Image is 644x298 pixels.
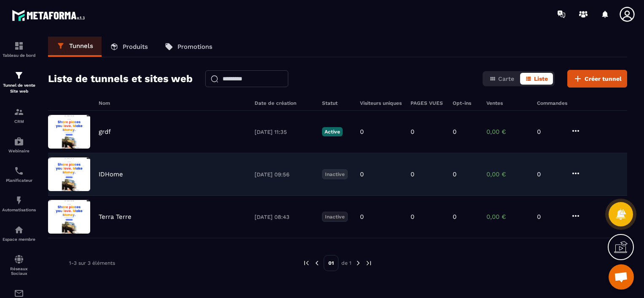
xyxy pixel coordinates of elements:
img: image [48,157,90,191]
a: formationformationTableau de bord [2,35,36,64]
p: de 1 [341,260,352,266]
img: logo [12,8,88,23]
p: 0 [537,170,562,178]
p: 01 [324,255,338,271]
a: automationsautomationsWebinaire [2,130,36,160]
p: Réseaux Sociaux [2,266,36,276]
p: Automatisations [2,208,36,212]
img: formation [14,70,24,80]
p: 0,00 € [486,128,529,136]
p: 0 [360,170,364,178]
img: automations [14,225,24,235]
p: 0 [453,213,456,221]
h6: Visiteurs uniques [360,100,402,106]
p: 0 [453,170,456,178]
p: Produits [123,43,148,51]
h6: Ventes [486,100,529,106]
button: Créer tunnel [567,70,627,88]
p: 0 [453,128,456,136]
span: Créer tunnel [585,74,622,83]
p: IDHome [99,170,123,178]
p: Terra Terre [99,213,131,221]
img: formation [14,41,24,51]
a: formationformationCRM [2,101,36,130]
img: next [354,259,362,267]
img: image [48,115,90,149]
span: Liste [534,75,548,82]
p: [DATE] 08:43 [255,214,314,220]
p: Active [322,127,343,136]
p: CRM [2,119,36,124]
h6: Nom [99,100,246,106]
button: Liste [520,73,553,85]
p: 0,00 € [486,170,529,178]
a: automationsautomationsEspace membre [2,218,36,248]
img: social-network [14,254,24,264]
a: Produits [102,37,156,57]
p: 0 [537,128,562,136]
p: Tunnels [69,42,93,50]
p: grdf [99,128,111,136]
h6: Commandes [537,100,567,106]
p: 0,00 € [486,213,529,221]
p: Planificateur [2,178,36,183]
img: image [48,200,90,234]
a: formationformationTunnel de vente Site web [2,64,36,101]
a: automationsautomationsAutomatisations [2,189,36,218]
p: [DATE] 09:56 [255,171,314,178]
p: Promotions [177,43,212,51]
img: scheduler [14,166,24,176]
p: Inactive [322,212,348,222]
p: [DATE] 11:35 [255,129,314,135]
img: formation [14,107,24,117]
p: 0 [360,128,364,136]
a: social-networksocial-networkRéseaux Sociaux [2,248,36,282]
h6: Opt-ins [453,100,478,106]
p: 0 [537,213,562,221]
p: Tableau de bord [2,53,36,58]
p: 0 [411,213,414,221]
p: 0 [360,213,364,221]
h6: Date de création [255,100,314,106]
p: Tunnel de vente Site web [2,82,36,94]
p: 0 [411,170,414,178]
img: automations [14,195,24,205]
a: schedulerschedulerPlanificateur [2,160,36,189]
a: Promotions [156,37,221,57]
a: Tunnels [48,37,102,57]
button: Carte [484,73,519,85]
div: Ouvrir le chat [609,264,634,290]
h6: Statut [322,100,352,106]
img: prev [313,259,321,267]
span: Carte [498,75,514,82]
img: automations [14,136,24,146]
p: 1-3 sur 3 éléments [69,260,115,266]
h6: PAGES VUES [411,100,444,106]
p: Espace membre [2,237,36,242]
img: prev [303,259,310,267]
p: Inactive [322,169,348,179]
p: 0 [411,128,414,136]
h2: Liste de tunnels et sites web [48,70,193,87]
p: Webinaire [2,149,36,153]
img: next [365,259,373,267]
